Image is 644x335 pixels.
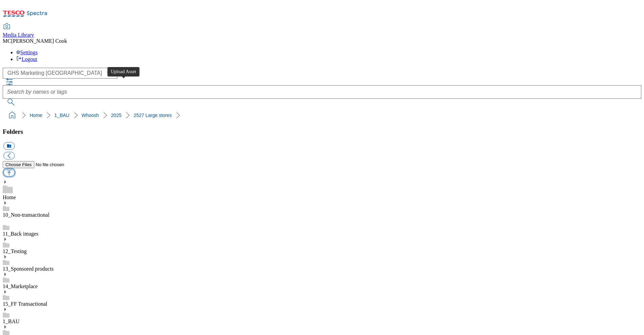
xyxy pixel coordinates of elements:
[3,266,54,272] a: 13_Sponsored products
[30,113,42,118] a: Home
[3,85,641,99] input: Search by names or tags
[3,248,27,254] a: 12_Testing
[3,231,38,237] a: 11_Back images
[16,50,38,55] a: Settings
[3,128,641,135] h3: Folders
[54,113,69,118] a: 1_BAU
[3,283,38,289] a: 14_Marketplace
[11,38,67,44] span: [PERSON_NAME] Cook
[134,113,172,118] a: 2527 Large stores
[3,24,34,38] a: Media Library
[3,194,16,200] a: Home
[16,56,37,62] a: Logout
[3,32,34,38] span: Media Library
[111,113,121,118] a: 2025
[3,318,20,324] a: 1_BAU
[3,212,50,218] a: 10_Non-transactional
[3,301,47,307] a: 15_FF Transactional
[3,38,11,44] span: MC
[82,113,99,118] a: Whoosh
[3,109,641,122] nav: breadcrumb
[7,110,18,121] a: home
